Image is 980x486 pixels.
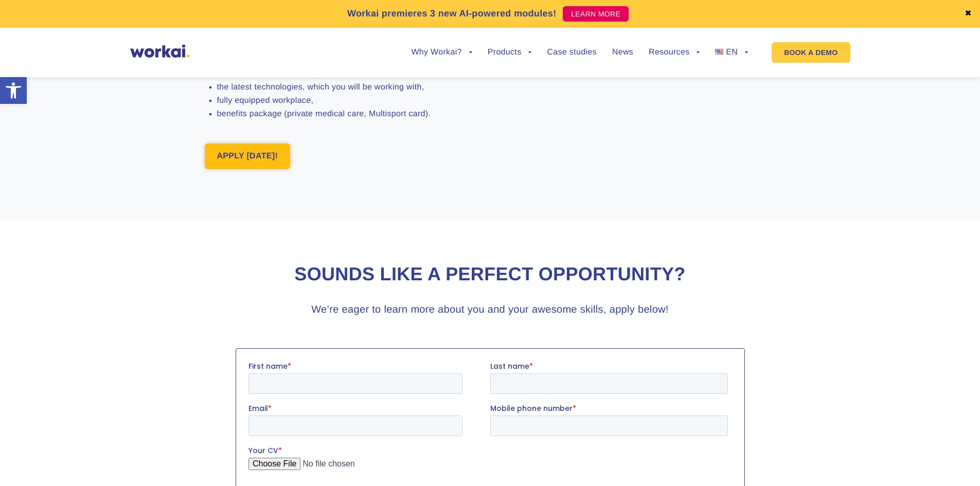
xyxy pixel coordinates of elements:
a: Case studies [547,48,596,57]
a: BOOK A DEMO [772,42,850,63]
span: I hereby consent to the processing of the personal data I have provided during the recruitment pr... [3,142,465,171]
input: I hereby consent to the processing of my personal data of a special category contained in my appl... [3,197,9,204]
li: the latest technologies, which you will be working with, [217,83,628,92]
a: Resources [649,48,700,57]
a: APPLY [DATE]! [205,143,291,169]
h3: We’re eager to learn more about you and your awesome skills, apply below! [297,302,683,317]
span: Mobile phone number [242,42,324,52]
a: LEARN MORE [563,6,629,22]
span: EN [726,48,738,57]
a: Why Workai? [411,48,472,57]
a: News [612,48,633,57]
li: fully equipped workplace, [217,96,628,105]
a: Privacy Policy [151,276,199,286]
span: I hereby consent to the processing of my personal data of a special category contained in my appl... [3,196,479,234]
p: Workai premieres 3 new AI-powered modules! [347,7,557,21]
h2: Sounds like a perfect opportunity? [205,262,776,287]
li: benefits package (private medical care, Multisport card). [217,110,628,119]
a: Products [488,48,532,57]
input: I hereby consent to the processing of the personal data I have provided during the recruitment pr... [3,143,9,150]
a: ✖ [965,10,972,18]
